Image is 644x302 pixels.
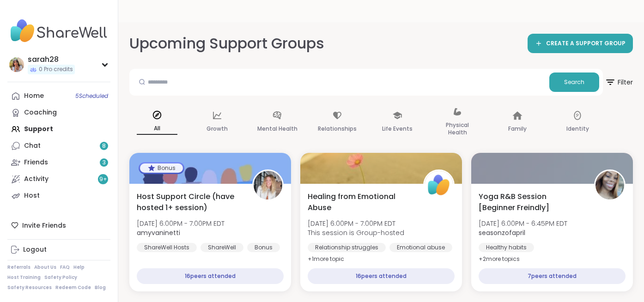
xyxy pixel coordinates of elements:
a: Friends3 [7,154,110,171]
button: Search [549,72,599,92]
a: Host [7,187,110,204]
b: seasonzofapril [479,228,525,237]
div: Home [24,91,44,101]
span: Search [564,78,584,86]
span: 3 [103,159,106,167]
a: Host Training [7,274,41,281]
a: Safety Policy [44,274,77,281]
span: [DATE] 6:00PM - 7:00PM EDT [308,219,404,228]
h2: Upcoming Support Groups [129,33,332,54]
div: Coaching [24,108,57,117]
a: Logout [7,242,110,258]
a: Redeem Code [55,284,91,291]
iframe: Spotlight [328,38,335,46]
div: Invite Friends [7,217,110,234]
div: 16 peers attended [308,268,455,284]
div: Bonus [247,243,280,252]
div: 7 peers attended [479,268,626,284]
span: 5 Scheduled [75,92,108,100]
a: Safety Resources [7,284,52,291]
span: [DATE] 6:00PM - 7:00PM EDT [137,219,225,228]
span: [DATE] 6:00PM - 6:45PM EDT [479,219,567,228]
p: Life Events [382,123,413,134]
a: Blog [95,284,106,291]
p: Family [508,123,527,134]
button: Filter [605,69,633,96]
div: sarah28 [28,54,75,65]
div: ShareWell Hosts [137,243,197,252]
span: CREATE A SUPPORT GROUP [546,40,626,48]
div: Bonus [140,163,183,173]
img: ShareWell Nav Logo [7,15,110,47]
span: Host Support Circle (have hosted 1+ session) [137,191,242,213]
span: Filter [605,71,633,93]
div: 16 peers attended [137,268,284,284]
span: Yoga R&B Session [Beginner Freindly] [479,191,584,213]
div: Activity [24,175,49,184]
div: ShareWell [200,243,243,252]
img: ShareWell [425,171,453,199]
a: Activity9+ [7,171,110,187]
p: All [137,123,177,135]
span: 8 [102,142,106,150]
img: sarah28 [9,57,24,72]
div: Emotional abuse [389,243,452,252]
a: Home5Scheduled [7,88,110,104]
p: Relationships [318,123,357,134]
a: FAQ [60,264,70,271]
img: amyvaninetti [254,171,282,199]
img: seasonzofapril [595,171,624,199]
div: Relationship struggles [308,243,386,252]
div: Logout [23,245,47,254]
p: Identity [566,123,589,134]
a: Coaching [7,104,110,121]
div: Healthy habits [479,243,534,252]
div: Chat [24,141,41,151]
p: Physical Health [437,120,478,138]
div: Friends [24,158,48,167]
span: This session is Group-hosted [308,228,404,237]
a: Help [73,264,85,271]
p: Mental Health [257,123,298,134]
span: Healing from Emotional Abuse [308,191,413,213]
a: Referrals [7,264,30,271]
b: amyvaninetti [137,228,180,237]
span: 9 + [99,175,107,183]
a: Chat8 [7,138,110,154]
p: Growth [207,123,228,134]
a: CREATE A SUPPORT GROUP [528,34,633,53]
a: About Us [34,264,56,271]
iframe: Spotlight [101,109,109,117]
div: Host [24,191,40,200]
span: 0 Pro credits [39,66,73,73]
